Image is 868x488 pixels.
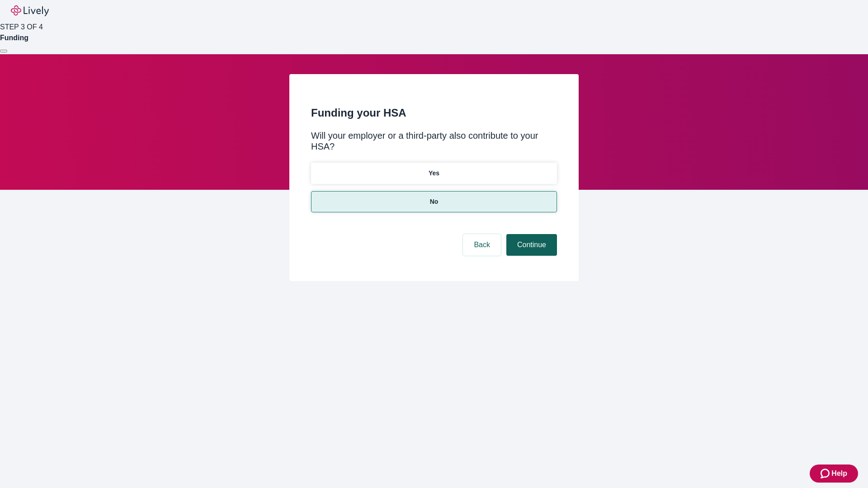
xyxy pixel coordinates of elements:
[463,234,501,256] button: Back
[311,105,557,121] h2: Funding your HSA
[11,5,49,16] img: Lively
[821,468,831,479] svg: Zendesk support icon
[831,468,847,479] span: Help
[810,465,858,483] button: Zendesk support iconHelp
[311,191,557,212] button: No
[430,197,439,206] p: No
[311,130,557,152] div: Will your employer or a third-party also contribute to your HSA?
[506,234,557,256] button: Continue
[429,169,439,178] p: Yes
[311,163,557,184] button: Yes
